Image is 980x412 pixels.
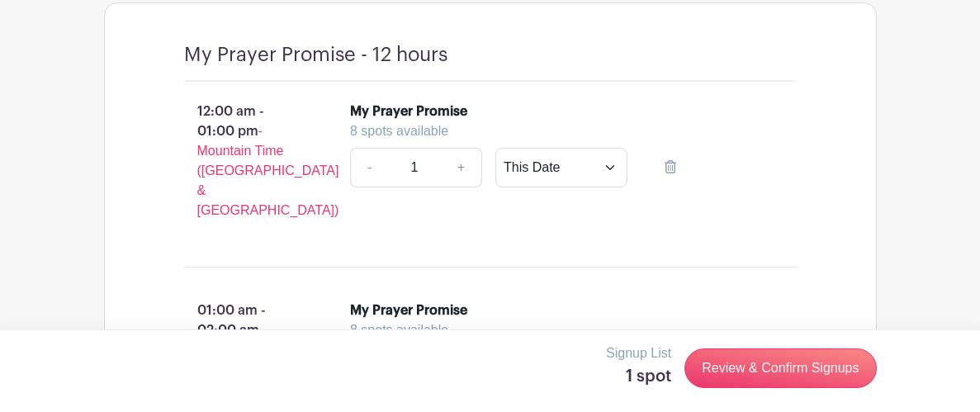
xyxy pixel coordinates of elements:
div: 8 spots available [350,121,764,141]
a: Review & Confirm Signups [684,348,876,388]
a: + [441,148,482,187]
p: Signup List [606,343,671,363]
h4: My Prayer Promise - 12 hours [184,43,447,67]
a: - [350,148,388,187]
span: - Mountain Time ([GEOGRAPHIC_DATA] & [GEOGRAPHIC_DATA]) [197,124,339,217]
h5: 1 spot [606,367,671,386]
div: 8 spots available [350,320,764,340]
div: My Prayer Promise [350,301,467,320]
div: My Prayer Promise [350,102,467,121]
p: 12:00 am - 01:00 pm [158,95,324,227]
